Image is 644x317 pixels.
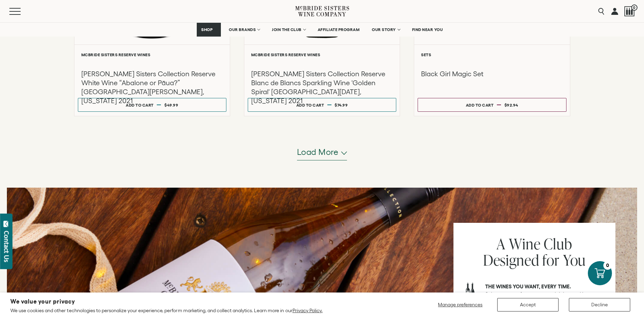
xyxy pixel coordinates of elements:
div: Add to cart [126,100,154,110]
h2: We value your privacy [10,299,323,305]
span: 0 [631,4,637,11]
h3: [PERSON_NAME] Sisters Collection Reserve White Wine “Abalone or Pāua?” [GEOGRAPHIC_DATA][PERSON_N... [81,69,223,105]
span: Wine [509,234,540,254]
h3: Black Girl Magic Set [421,69,563,78]
button: Decline [569,298,630,311]
span: Load more [297,146,339,158]
span: FIND NEAR YOU [412,27,443,32]
h3: [PERSON_NAME] Sisters Collection Reserve Blanc de Blancs Sparkling Wine 'Golden Spiral' [GEOGRAPH... [251,69,393,105]
button: Load more [297,144,347,160]
span: Designed [483,250,539,270]
h6: McBride Sisters Reserve Wines [251,52,393,57]
button: Mobile Menu Trigger [9,8,34,15]
span: for [542,250,560,270]
button: Add to cart $92.94 [418,98,566,112]
h6: McBride Sisters Reserve Wines [81,52,223,57]
button: Add to cart $74.99 [248,98,396,112]
span: Club [544,234,572,254]
span: JOIN THE CLUB [272,27,301,32]
strong: The wines you want, every time. [485,284,571,289]
h6: Sets [421,52,563,57]
div: Add to cart [466,100,494,110]
div: Contact Us [3,231,10,262]
span: SHOP [201,27,213,32]
a: OUR BRANDS [224,23,264,37]
span: $92.94 [504,103,518,107]
span: OUR BRANDS [229,27,256,32]
button: Manage preferences [434,298,487,311]
p: We use cookies and other technologies to personalize your experience, perform marketing, and coll... [10,307,323,314]
span: OUR STORY [372,27,396,32]
a: Privacy Policy. [293,308,323,313]
span: Manage preferences [438,302,482,307]
span: A [497,234,505,254]
div: Add to cart [296,100,324,110]
a: AFFILIATE PROGRAM [313,23,364,37]
a: OUR STORY [367,23,404,37]
p: Select your preferences upon joining and/or customize each shipment to your liking. [485,283,606,306]
a: SHOP [197,23,221,37]
a: JOIN THE CLUB [267,23,310,37]
span: AFFILIATE PROGRAM [318,27,360,32]
span: $74.99 [335,103,348,107]
button: Add to cart $49.99 [78,98,226,112]
div: 0 [603,261,612,270]
button: Accept [497,298,559,311]
a: FIND NEAR YOU [408,23,448,37]
span: You [563,250,586,270]
span: $49.99 [164,103,178,107]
